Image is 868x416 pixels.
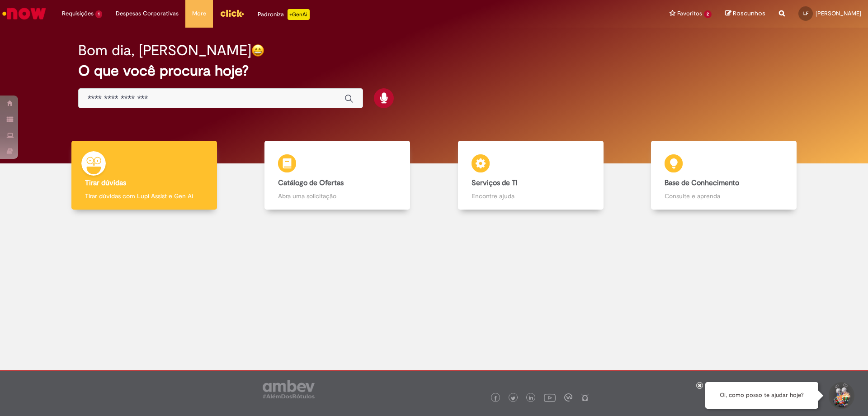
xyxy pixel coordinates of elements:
div: Oi, como posso te ajudar hoje? [705,382,818,409]
b: Tirar dúvidas [85,178,126,187]
a: Catálogo de Ofertas Abra uma solicitação [241,141,434,210]
h2: O que você procura hoje? [78,63,790,79]
b: Serviços de TI [472,178,518,187]
img: logo_footer_facebook.png [493,396,498,401]
b: Base de Conhecimento [665,178,739,187]
span: Requisições [62,9,94,18]
img: ServiceNow [1,5,47,23]
a: Tirar dúvidas Tirar dúvidas com Lupi Assist e Gen Ai [47,141,241,210]
span: LF [803,10,808,16]
span: Favoritos [677,9,702,18]
h2: Bom dia, [PERSON_NAME] [78,43,251,58]
a: Serviços de TI Encontre ajuda [434,141,627,210]
a: Rascunhos [725,10,765,18]
p: Consulte e aprenda [665,191,783,201]
img: logo_footer_linkedin.png [529,396,533,401]
a: Base de Conhecimento Consulte e aprenda [627,141,821,210]
img: logo_footer_workplace.png [564,393,572,402]
b: Catálogo de Ofertas [278,178,344,187]
span: More [192,9,206,18]
span: Rascunhos [733,9,765,18]
img: logo_footer_naosei.png [581,393,589,402]
img: logo_footer_youtube.png [544,392,556,403]
img: logo_footer_ambev_rotulo_gray.png [263,380,315,398]
span: [PERSON_NAME] [816,10,861,17]
img: logo_footer_twitter.png [511,396,515,401]
img: happy-face.png [251,44,264,57]
span: 1 [95,10,102,18]
img: click_logo_yellow_360x200.png [220,6,244,20]
p: +GenAi [288,9,310,20]
span: Despesas Corporativas [116,9,179,18]
p: Encontre ajuda [472,191,590,201]
button: Iniciar Conversa de Suporte [827,382,854,409]
span: 2 [704,10,712,18]
div: Padroniza [258,9,310,20]
p: Tirar dúvidas com Lupi Assist e Gen Ai [85,191,203,201]
p: Abra uma solicitação [278,191,396,201]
